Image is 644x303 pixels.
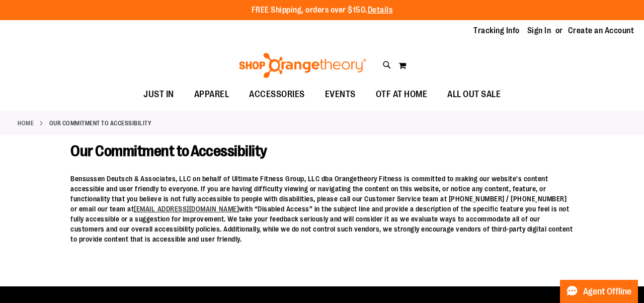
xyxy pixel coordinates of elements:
img: Shop Orangetheory [237,53,368,78]
span: EVENTS [325,83,356,106]
span: ACCESSORIES [249,83,305,106]
a: Tracking Info [473,25,520,36]
span: OTF AT HOME [376,83,428,106]
span: APPAREL [194,83,229,106]
span: ALL OUT SALE [447,83,501,106]
strong: Our Commitment to Accessibility [49,119,152,128]
a: Home [18,119,34,128]
p: FREE Shipping, orders over $150. [252,5,393,16]
button: Agent Offline [560,280,638,303]
a: Create an Account [568,25,634,36]
a: [EMAIL_ADDRESS][DOMAIN_NAME] [134,205,239,213]
p: Bensussen Deutsch & Associates, LLC on behalf of Ultimate Fitness Group, LLC dba Orangetheory Fit... [70,174,574,244]
span: Agent Offline [583,287,631,296]
span: JUST IN [143,83,174,106]
a: Sign In [527,25,551,36]
a: Details [368,6,393,15]
h1: Our Commitment to Accessibility [70,142,574,160]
